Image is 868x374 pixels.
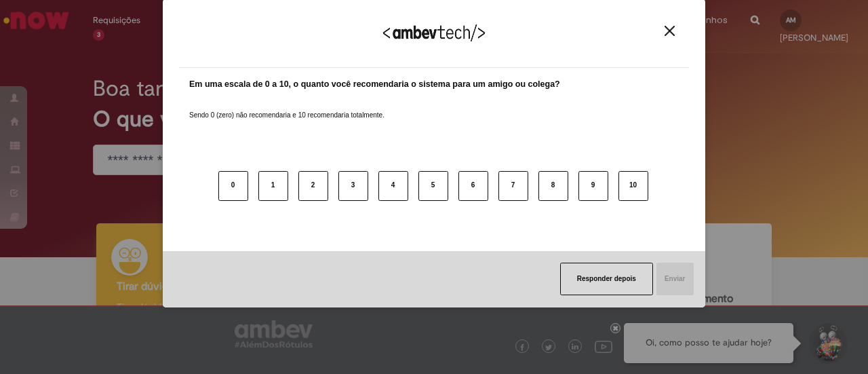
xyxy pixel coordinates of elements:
[218,171,248,201] button: 0
[418,171,448,201] button: 5
[538,171,568,201] button: 8
[618,171,648,201] button: 10
[458,171,488,201] button: 6
[665,26,675,36] img: Close
[189,94,384,120] label: Sendo 0 (zero) não recomendaria e 10 recomendaria totalmente.
[560,263,653,295] button: Responder depois
[189,78,560,91] label: Em uma escala de 0 a 10, o quanto você recomendaria o sistema para um amigo ou colega?
[383,24,485,41] img: Logo Ambevtech
[258,171,288,201] button: 1
[498,171,528,201] button: 7
[660,25,679,37] button: Close
[578,171,608,201] button: 9
[338,171,368,201] button: 3
[298,171,328,201] button: 2
[378,171,408,201] button: 4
